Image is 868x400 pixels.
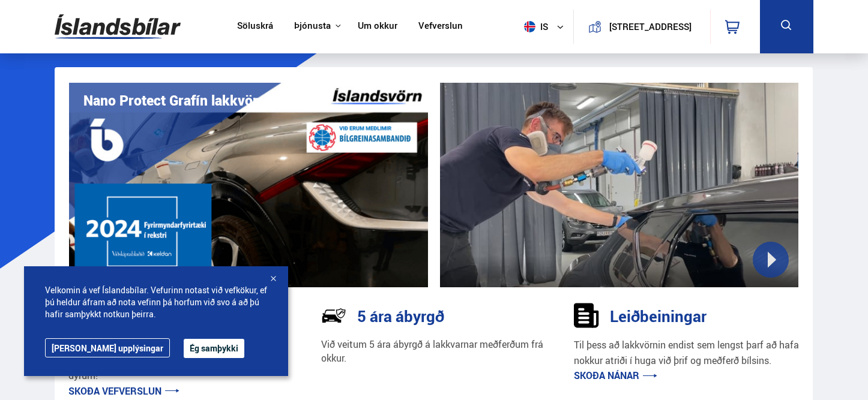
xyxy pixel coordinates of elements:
[237,20,273,33] a: Söluskrá
[610,307,707,325] h3: Leiðbeiningar
[574,369,657,382] a: Skoða nánar
[519,21,549,32] span: is
[184,339,244,358] button: Ég samþykki
[45,284,267,320] span: Velkomin á vef Íslandsbílar. Vefurinn notast við vefkökur, ef þú heldur áfram að nota vefinn þá h...
[321,303,346,328] img: NP-R9RrMhXQFCiaa.svg
[524,21,535,32] img: svg+xml;base64,PHN2ZyB4bWxucz0iaHR0cDovL3d3dy53My5vcmcvMjAwMC9zdmciIHdpZHRoPSI1MTIiIGhlaWdodD0iNT...
[519,9,573,44] button: is
[606,22,695,32] button: [STREET_ADDRESS]
[68,384,179,398] a: Skoða vefverslun
[580,10,703,44] a: [STREET_ADDRESS]
[574,303,599,328] img: sDldwouBCQTERH5k.svg
[321,338,546,365] p: Við veitum 5 ára ábyrgð á lakkvarnar meðferðum frá okkur.
[83,92,266,109] h1: Nano Protect Grafín lakkvörn
[574,338,799,368] p: Til þess að lakkvörnin endist sem lengst þarf að hafa nokkur atriði í huga við þrif og meðferð bí...
[294,20,331,32] button: Þjónusta
[418,20,463,33] a: Vefverslun
[55,7,181,46] img: G0Ugv5HjCgRt.svg
[45,338,170,357] a: [PERSON_NAME] upplýsingar
[358,20,397,33] a: Um okkur
[357,307,444,325] h3: 5 ára ábyrgð
[69,83,428,287] img: vI42ee_Copy_of_H.png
